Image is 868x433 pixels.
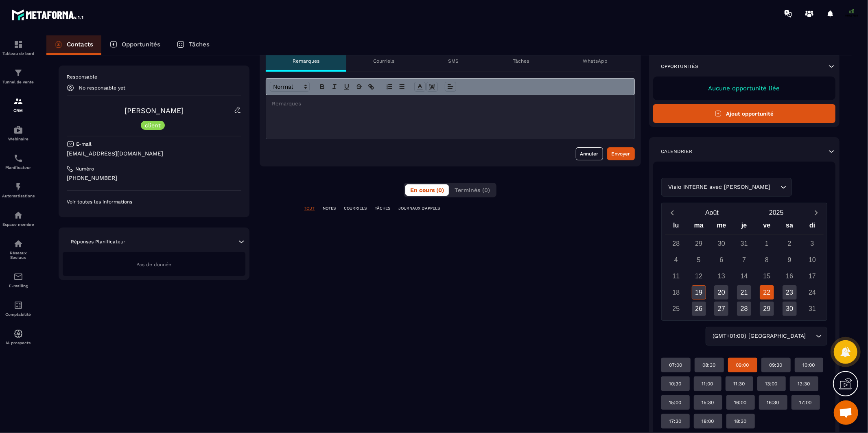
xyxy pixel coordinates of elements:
[703,362,716,368] p: 08:30
[661,85,828,92] p: Aucune opportunité liée
[692,285,706,300] div: 19
[373,58,394,64] p: Courriels
[669,418,682,424] p: 17:30
[513,58,529,64] p: Tâches
[323,206,336,211] p: NOTES
[669,236,683,251] div: 28
[576,147,603,160] button: Annuler
[706,327,827,346] div: Search for option
[661,148,693,155] p: Calendrier
[304,206,315,211] p: TOUT
[2,147,35,176] a: schedulerschedulerPlanificateur
[783,302,797,316] div: 30
[711,332,808,341] span: (GMT+01:00) [GEOGRAPHIC_DATA]
[770,362,783,368] p: 09:30
[136,262,171,267] span: Pas de donnée
[2,266,35,294] a: emailemailE-mailing
[101,35,168,55] a: Opportunités
[75,166,94,172] p: Numéro
[669,381,682,387] p: 10:30
[455,187,490,193] span: Terminés (0)
[735,418,747,424] p: 18:30
[687,220,710,234] div: ma
[2,222,35,227] p: Espace membre
[13,239,23,249] img: social-network
[71,238,125,245] p: Réponses Planificateur
[2,341,35,345] p: IA prospects
[67,174,241,182] p: [PHONE_NUMBER]
[760,302,774,316] div: 29
[805,302,820,316] div: 31
[2,284,35,288] p: E-mailing
[13,39,23,49] img: formation
[760,285,774,300] div: 22
[702,418,714,424] p: 18:00
[67,41,93,48] p: Contacts
[293,58,319,64] p: Remarques
[13,125,23,135] img: automations
[702,381,713,387] p: 11:00
[692,269,706,283] div: 12
[803,362,815,368] p: 10:00
[669,285,683,300] div: 18
[783,269,797,283] div: 16
[661,178,792,197] div: Search for option
[125,106,184,115] a: [PERSON_NAME]
[765,381,778,387] p: 13:00
[583,58,608,64] p: WhatsApp
[612,150,630,158] div: Envoyer
[2,233,35,266] a: social-networksocial-networkRéseaux Sociaux
[808,332,814,341] input: Search for option
[2,51,35,56] p: Tableau de bord
[405,184,449,196] button: En cours (0)
[714,253,728,267] div: 6
[805,236,820,251] div: 3
[2,90,35,119] a: formationformationCRM
[734,381,745,387] p: 11:30
[2,80,35,84] p: Tunnel de vente
[800,399,812,406] p: 17:00
[778,220,801,234] div: sa
[13,210,23,220] img: automations
[737,302,751,316] div: 28
[805,253,820,267] div: 10
[410,187,444,193] span: En cours (0)
[760,236,774,251] div: 1
[665,220,824,316] div: Calendar wrapper
[767,399,779,406] p: 16:30
[13,300,23,310] img: accountant
[13,329,23,339] img: automations
[653,104,836,123] button: Ajout opportunité
[737,285,751,300] div: 21
[607,147,635,160] button: Envoyer
[661,63,699,70] p: Opportunités
[783,236,797,251] div: 2
[2,165,35,170] p: Planificateur
[760,253,774,267] div: 8
[744,206,809,220] button: Open years overlay
[448,58,459,64] p: SMS
[665,207,680,218] button: Previous month
[805,285,820,300] div: 24
[399,206,440,211] p: JOURNAUX D'APPELS
[168,35,218,55] a: Tâches
[2,119,35,147] a: automationsautomationsWebinaire
[2,137,35,141] p: Webinaire
[702,399,714,406] p: 15:30
[667,183,772,192] span: Visio INTERNE avec [PERSON_NAME]
[680,206,744,220] button: Open months overlay
[714,269,728,283] div: 13
[692,236,706,251] div: 29
[805,269,820,283] div: 17
[737,269,751,283] div: 14
[783,285,797,300] div: 23
[760,269,774,283] div: 15
[798,381,810,387] p: 13:30
[13,68,23,78] img: formation
[344,206,367,211] p: COURRIELS
[13,272,23,282] img: email
[809,207,824,218] button: Next month
[2,176,35,204] a: automationsautomationsAutomatisations
[145,122,161,128] p: client
[13,153,23,163] img: scheduler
